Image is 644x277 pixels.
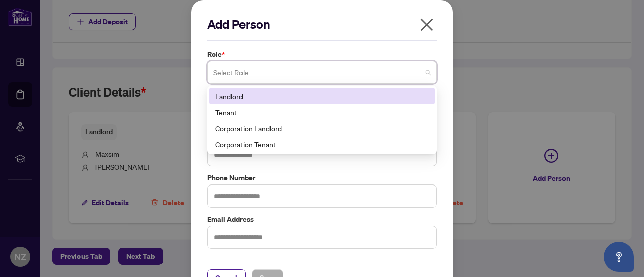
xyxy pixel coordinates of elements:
label: Email Address [207,214,437,225]
div: Tenant [209,104,435,120]
label: Phone Number [207,172,437,183]
button: Open asap [604,242,634,272]
div: Corporation Tenant [209,136,435,152]
span: close [419,17,435,33]
div: Corporation Landlord [209,120,435,136]
div: Landlord [209,88,435,104]
div: Tenant [215,107,429,118]
h2: Add Person [207,16,437,32]
div: Corporation Landlord [215,123,429,134]
div: Corporation Tenant [215,139,429,150]
label: Role [207,49,437,60]
div: Landlord [215,90,429,102]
